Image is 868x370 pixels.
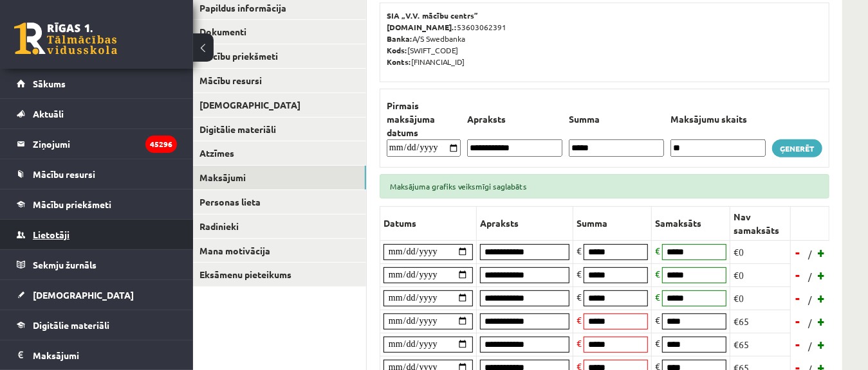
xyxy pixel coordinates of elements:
span: / [807,293,813,306]
a: - [792,265,805,285]
a: Mācību priekšmeti [193,44,366,68]
th: Apraksts [464,99,566,139]
span: / [807,339,813,353]
span: € [577,291,582,303]
a: Sekmju žurnāls [17,250,177,279]
a: Mana motivācija [193,239,366,263]
span: € [577,268,582,279]
a: Mācību priekšmeti [17,189,177,219]
a: - [792,335,805,354]
p: 53603062391 A/S Swedbanka [SWIFT_CODE] [FINANCIAL_ID] [387,10,822,67]
a: Rīgas 1. Tālmācības vidusskola [14,22,117,55]
span: / [807,270,813,283]
span: / [807,247,813,261]
b: Konts: [387,57,411,67]
a: Dokumenti [193,20,366,44]
th: Nav samaksāts [730,206,791,240]
span: Aktuāli [33,108,64,119]
th: Datums [380,206,477,240]
th: Pirmais maksājuma datums [383,99,464,139]
legend: Maksājumi [33,340,177,370]
a: Lietotāji [17,220,177,249]
span: [DEMOGRAPHIC_DATA] [33,289,134,301]
span: € [655,337,660,349]
b: SIA „V.V. mācību centrs” [387,10,479,21]
span: € [655,314,660,326]
span: Mācību priekšmeti [33,198,111,210]
span: € [577,245,582,256]
span: € [577,337,582,349]
td: €65 [730,333,791,356]
a: - [792,243,805,262]
th: Summa [566,99,667,139]
span: Lietotāji [33,229,69,240]
span: Sākums [33,78,66,89]
b: [DOMAIN_NAME].: [387,22,457,32]
a: Ziņojumi45296 [17,129,177,159]
a: Digitālie materiāli [193,118,366,141]
span: Digitālie materiāli [33,319,109,331]
span: Sekmju žurnāls [33,259,97,270]
th: Maksājumu skaits [667,99,769,139]
a: + [815,265,828,285]
a: - [792,288,805,308]
a: [DEMOGRAPHIC_DATA] [193,93,366,117]
a: Aktuāli [17,99,177,128]
span: Mācību resursi [33,168,95,180]
a: Eksāmenu pieteikums [193,263,366,286]
a: Sākums [17,69,177,98]
div: Maksājuma grafiks veiksmīgi saglabāts [380,174,829,198]
span: € [655,268,660,279]
a: Atzīmes [193,141,366,165]
span: / [807,316,813,330]
a: Maksājumi [17,340,177,370]
span: € [577,314,582,326]
span: € [655,291,660,303]
a: + [815,312,828,331]
i: 45296 [145,136,177,153]
a: Radinieki [193,215,366,238]
legend: Ziņojumi [33,129,177,159]
td: €65 [730,310,791,333]
a: + [815,288,828,308]
a: Digitālie materiāli [17,310,177,340]
a: Mācību resursi [193,69,366,92]
a: Maksājumi [193,166,366,189]
td: €0 [730,240,791,263]
a: Ģenerēt [772,139,822,157]
a: Personas lieta [193,190,366,214]
th: Samaksāts [652,206,730,240]
b: Banka: [387,33,412,44]
a: Mācību resursi [17,159,177,189]
td: €0 [730,263,791,286]
td: €0 [730,286,791,310]
th: Apraksts [477,206,573,240]
a: - [792,312,805,331]
span: € [655,245,660,256]
a: + [815,335,828,354]
b: Kods: [387,45,407,55]
th: Summa [573,206,652,240]
a: [DEMOGRAPHIC_DATA] [17,280,177,310]
a: + [815,243,828,262]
